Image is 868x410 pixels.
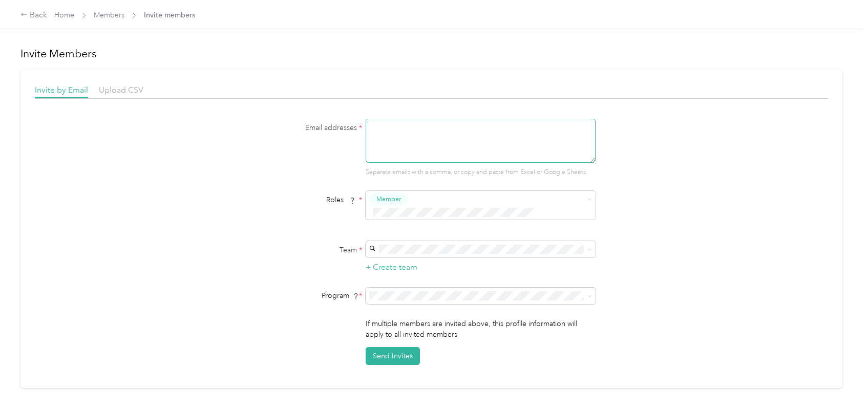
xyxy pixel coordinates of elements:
button: + Create team [366,261,417,274]
button: Member [369,193,408,206]
span: Upload CSV [99,85,143,95]
label: Email addresses [235,122,363,133]
iframe: Everlance-gr Chat Button Frame [811,353,868,410]
h1: Invite Members [20,47,842,61]
div: Back [20,9,47,21]
label: Team [235,245,363,255]
span: Roles [323,192,359,208]
span: Invite members [144,10,195,20]
p: If multiple members are invited above, this profile information will apply to all invited members [366,318,596,340]
a: Members [94,11,124,19]
span: Invite by Email [35,85,88,95]
div: Program [235,290,363,301]
button: Send Invites [366,347,420,365]
span: Member [376,195,401,204]
a: Home [54,11,74,19]
p: Separate emails with a comma, or copy and paste from Excel or Google Sheets. [366,168,596,177]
